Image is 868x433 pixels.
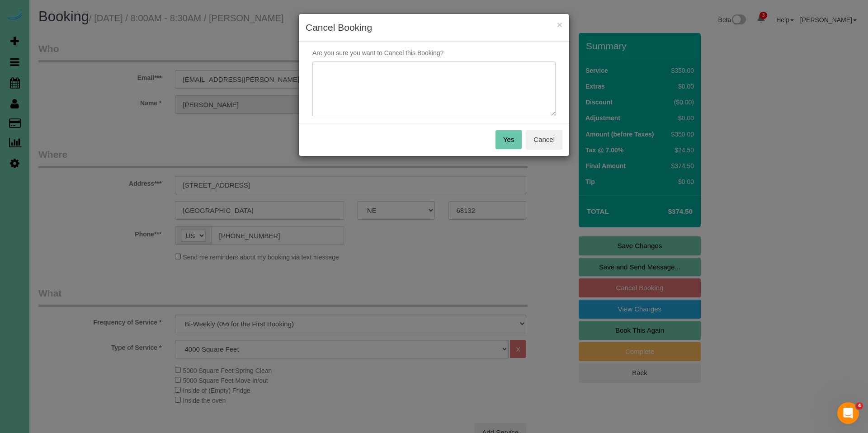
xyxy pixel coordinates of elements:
sui-modal: Cancel Booking [299,14,569,156]
span: 4 [856,402,863,409]
p: Are you sure you want to Cancel this Booking? [306,48,562,57]
h3: Cancel Booking [306,21,562,34]
button: × [557,20,562,29]
iframe: Intercom live chat [837,402,859,424]
button: Cancel [526,130,562,149]
button: Yes [495,130,522,149]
